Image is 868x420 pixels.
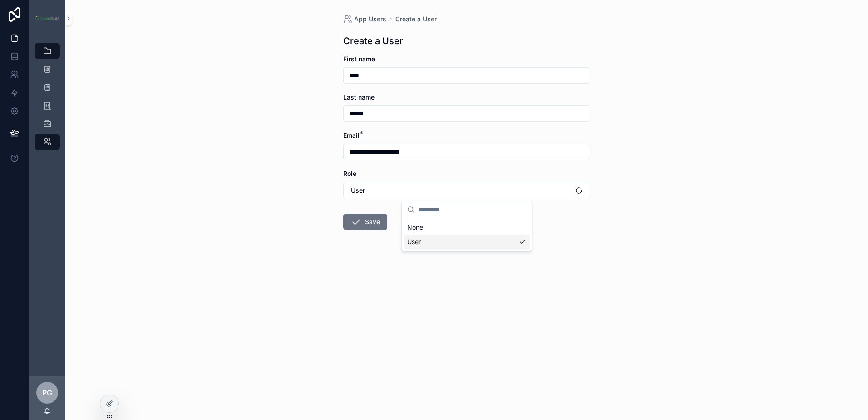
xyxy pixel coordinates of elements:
[42,387,52,398] span: PG
[35,16,60,20] img: App logo
[395,15,437,24] a: Create a User
[343,93,375,101] span: Last name
[343,182,590,199] button: Select Button
[402,218,532,251] div: Suggestions
[404,220,530,235] div: None
[351,186,365,195] span: User
[343,15,386,24] a: App Users
[343,55,375,63] span: First name
[343,131,360,139] span: Email
[343,35,403,47] h1: Create a User
[343,214,387,230] button: Save
[343,170,356,177] span: Role
[407,237,421,246] span: User
[29,36,65,162] div: scrollable content
[354,15,386,24] span: App Users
